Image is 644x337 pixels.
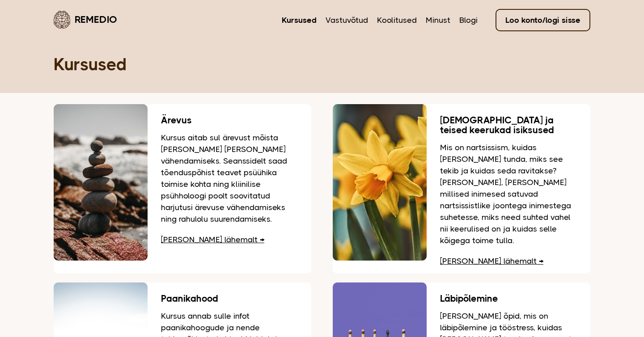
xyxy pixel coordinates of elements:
[161,115,298,125] h3: Ärevus
[282,14,317,26] a: Kursused
[440,115,577,135] h3: [DEMOGRAPHIC_DATA] ja teised keerukad isiksused
[440,294,577,303] h3: Läbipõlemine
[426,14,450,26] a: Minust
[333,104,427,261] img: Nartsissid
[161,132,298,225] p: Kursus aitab sul ärevust mõista [PERSON_NAME] [PERSON_NAME] vähendamiseks. Seanssidelt saad tõend...
[440,142,577,246] p: Mis on nartsissism, kuidas [PERSON_NAME] tunda, miks see tekib ja kuidas seda ravitakse? [PERSON_...
[161,294,298,303] h3: Paanikahood
[54,104,148,261] img: Rannas teineteise peale hoolikalt laotud kivid, mis hoiavad tasakaalu
[326,14,368,26] a: Vastuvõtud
[54,54,590,75] h1: Kursused
[54,9,117,30] a: Remedio
[440,257,543,265] a: [PERSON_NAME] lähemalt
[377,14,417,26] a: Koolitused
[496,9,590,31] a: Loo konto/logi sisse
[161,235,264,244] a: [PERSON_NAME] lähemalt
[459,14,478,26] a: Blogi
[54,11,70,29] img: Remedio logo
